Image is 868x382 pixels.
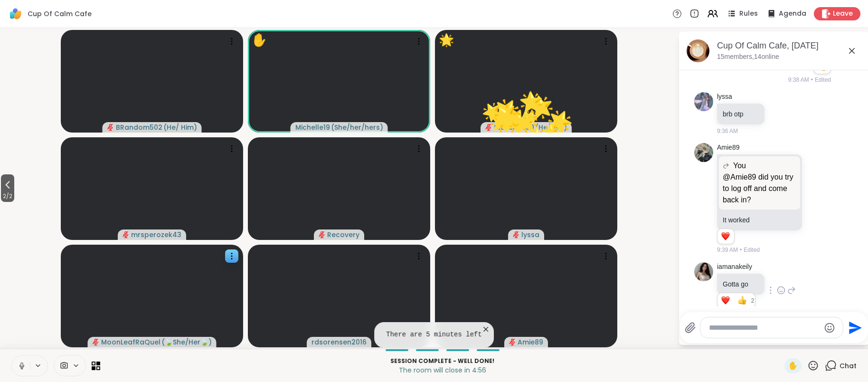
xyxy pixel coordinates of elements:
span: • [740,246,742,254]
span: Cup Of Calm Cafe [28,9,92,19]
div: ✋ [252,31,267,49]
p: Session Complete - well done! [106,357,779,365]
button: Emoji picker [824,322,835,334]
p: The room will close in 4:56 [106,365,779,375]
img: ShareWell Logomark [8,6,24,22]
p: It worked [723,215,796,225]
span: 9:36 AM [717,127,738,135]
span: 9:39 AM [717,246,738,254]
textarea: Type your message [709,323,820,333]
img: Cup Of Calm Cafe, Sep 06 [687,39,709,62]
a: Amie89 [717,143,739,153]
div: Reaction list [717,229,734,244]
span: You [733,160,746,172]
img: https://sharewell-space-live.sfo3.digitaloceanspaces.com/user-generated/666f9ab0-b952-44c3-ad34-f... [694,92,713,111]
span: ( He/ Him ) [163,123,197,132]
span: 2 [751,296,755,305]
button: 2/2 [1,174,14,202]
span: audio-muted [123,231,129,238]
p: @Amie89 did you try to log off and come back in? [723,172,796,206]
a: iamanakeily [717,262,752,272]
div: Cup Of Calm Cafe, [DATE] [717,40,861,52]
span: audio-muted [107,124,114,131]
img: https://sharewell-space-live.sfo3.digitaloceanspaces.com/user-generated/22ef1fea-5b0e-4312-91bf-f... [694,262,713,281]
span: rdsorensen2016 [311,337,367,347]
div: Reaction list [717,293,751,308]
span: audio-muted [513,231,519,238]
span: Agenda [779,9,806,19]
span: ✋ [788,360,798,372]
span: Amie89 [518,337,543,347]
span: Edited [744,246,760,254]
span: 2 / 2 [1,191,14,202]
pre: There are 5 minutes left [386,330,482,340]
span: lyssa [521,230,539,239]
span: audio-muted [509,339,516,345]
span: Leave [833,9,853,19]
button: Reactions: love [720,297,730,305]
p: Gotta go [723,279,759,289]
span: Rules [739,9,758,19]
button: Reactions: love [720,233,730,240]
p: brb otp [723,109,759,119]
span: ( She/her/hers ) [331,123,383,132]
span: audio-muted [93,339,99,345]
button: 🌟 [475,85,538,148]
button: Reactions: like [737,297,747,305]
button: 🌟 [510,81,552,123]
button: Send [843,317,865,338]
a: lyssa [717,92,732,102]
span: • [811,76,813,84]
span: 9:38 AM [788,76,809,84]
span: Edited [815,76,831,84]
div: 🌟 [439,31,454,49]
span: ( 🍃She/Her🍃 ) [161,337,212,347]
img: https://sharewell-space-live.sfo3.digitaloceanspaces.com/user-generated/c3bd44a5-f966-4702-9748-c... [694,143,713,162]
p: 15 members, 14 online [717,52,779,62]
span: BRandom502 [116,123,162,132]
span: Recovery [327,230,359,239]
span: audio-muted [319,231,325,238]
span: Chat [840,361,857,371]
span: MoonLeafRaQuel [101,337,160,347]
span: mrsperozek43 [131,230,181,239]
span: Michelle19 [295,123,330,132]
